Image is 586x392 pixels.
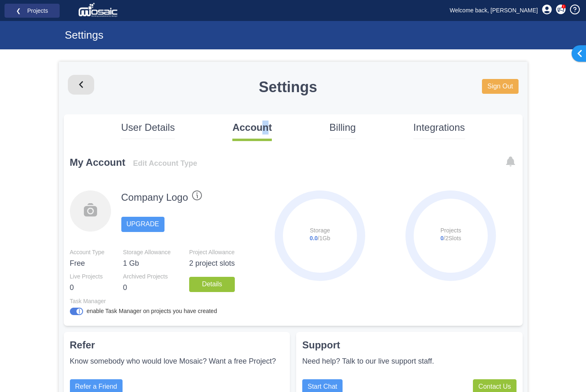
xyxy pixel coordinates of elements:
[123,283,171,293] p: 0
[70,258,105,269] p: Free
[70,155,125,169] p: My Account
[275,227,365,235] p: Storage
[448,235,461,241] span: Slots
[70,308,83,315] img: blue-slider.png
[70,283,105,293] p: 0
[123,258,171,269] p: 1 Gb
[405,234,496,243] p: /2
[302,338,517,352] p: Support
[70,338,284,352] p: Refer
[413,121,465,135] p: Integrations
[86,307,217,315] p: enable Task Manager on projects you have created
[440,235,444,241] span: 0
[444,4,544,16] a: Welcome back, [PERSON_NAME]
[482,79,518,94] a: Sign Out
[121,121,175,135] p: User Details
[10,5,54,16] a: ❮ Projects
[405,227,496,235] p: Projects
[302,356,517,367] p: Need help? Talk to our live support staff.
[121,217,164,232] a: UPGRADE
[78,2,120,19] img: logo_white.png
[310,235,317,241] span: 0.0
[123,273,171,281] p: Archived Projects
[189,258,235,269] p: 2 project slots
[189,277,235,292] a: Details
[133,159,197,167] a: Edit Account Type
[121,190,188,204] p: Company Logo
[259,79,317,95] h1: Settings
[189,248,235,257] p: Project Allowance
[322,235,330,241] span: Gb
[70,356,284,367] p: Know somebody who would love Mosaic? Want a free Project?
[232,121,272,135] p: Account
[123,248,171,257] p: Storage Allowance
[70,273,105,281] p: Live Projects
[65,29,365,41] h1: Settings
[70,297,248,306] p: Task Manager
[329,121,356,135] p: Billing
[70,248,105,257] p: Account Type
[275,234,365,243] p: /1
